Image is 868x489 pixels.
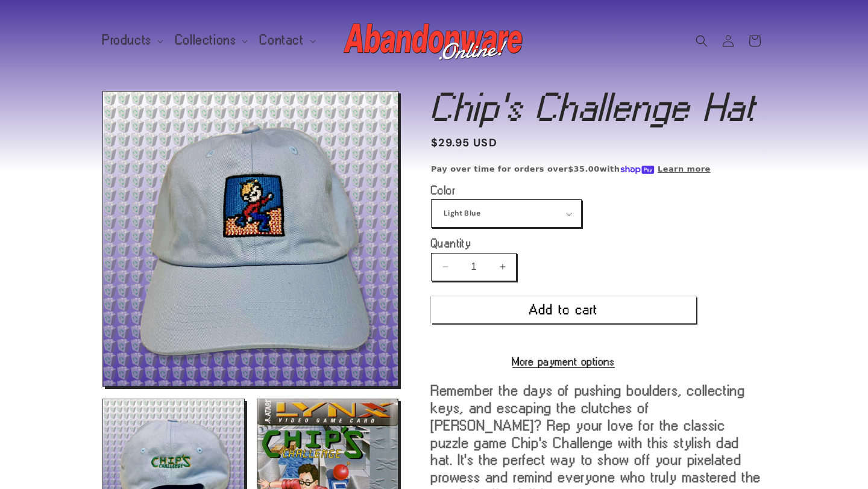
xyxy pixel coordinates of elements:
span: Collections [175,35,237,46]
summary: Products [95,28,168,53]
img: Abandonware [344,17,524,65]
label: Quantity [431,237,696,249]
summary: Collections [168,28,253,53]
label: Color [431,184,696,196]
span: Products [102,35,152,46]
summary: Contact [253,28,320,53]
span: Contact [260,35,304,46]
a: Abandonware [339,12,529,69]
h1: Chip's Challenge Hat [431,91,766,123]
summary: Search [688,28,715,54]
button: Add to cart [431,296,696,323]
a: More payment options [431,356,696,367]
span: $29.95 USD [431,135,497,151]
